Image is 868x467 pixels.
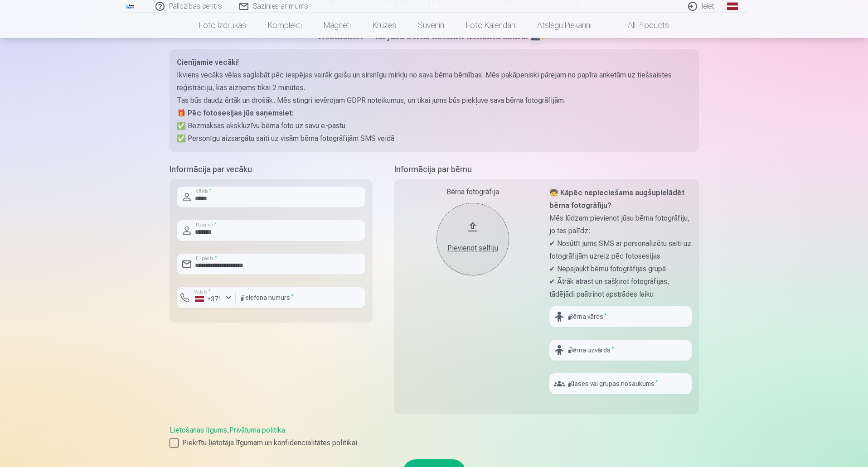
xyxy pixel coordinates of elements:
label: Piekrītu lietotāja līgumam un konfidencialitātes politikai [170,438,699,448]
label: Valsts [191,289,213,295]
p: Ikviens vecāks vēlas saglabāt pēc iespējas vairāk gaišu un sirsnīgu mirkļu no sava bērna bērnības... [177,69,692,94]
div: Pievienot selfiju [446,243,500,254]
a: Magnēti [313,13,362,38]
p: ✅ Personīgu aizsargātu saiti uz visām bērna fotogrāfijām SMS veidā [177,132,692,145]
p: ✔ Ātrāk atrast un sašķirot fotogrāfijas, tādējādi paātrinot apstrādes laiku [549,275,692,301]
a: Foto izdrukas [188,13,257,38]
a: Atslēgu piekariņi [526,13,602,38]
a: Krūzes [362,13,407,38]
a: Komplekti [257,13,313,38]
a: All products [602,13,680,38]
h5: Informācija par bērnu [394,163,699,176]
div: Bērna fotogrāfija [402,187,544,197]
div: +371 [195,294,222,303]
div: , [170,425,699,448]
a: Suvenīri [407,13,455,38]
p: ✅ Bezmaksas ekskluzīvu bērna foto uz savu e-pastu [177,120,692,132]
h5: Informācija par vecāku [170,163,373,176]
button: Pievienot selfiju [436,203,509,275]
p: Tas būs daudz ērtāk un drošāk. Mēs stingri ievērojam GDPR noteikumus, un tikai jums būs piekļuve ... [177,94,692,107]
a: Privātuma politika [229,426,285,434]
strong: Cienījamie vecāki! [177,58,239,67]
p: Mēs lūdzam pievienot jūsu bērna fotogrāfiju, jo tas palīdz: [549,212,692,237]
img: /fa1 [125,4,135,9]
strong: 🧒 Kāpēc nepieciešams augšupielādēt bērna fotogrāfiju? [549,188,684,210]
button: Valsts*+371 [177,287,236,308]
a: Lietošanas līgums [170,426,227,434]
a: Foto kalendāri [455,13,526,38]
p: ✔ Nosūtīt jums SMS ar personalizētu saiti uz fotogrāfijām uzreiz pēc fotosesijas [549,237,692,263]
p: ✔ Nepajaukt bērnu fotogrāfijas grupā [549,263,692,275]
strong: 🎁 Pēc fotosesijas jūs saņemsiet: [177,109,294,117]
